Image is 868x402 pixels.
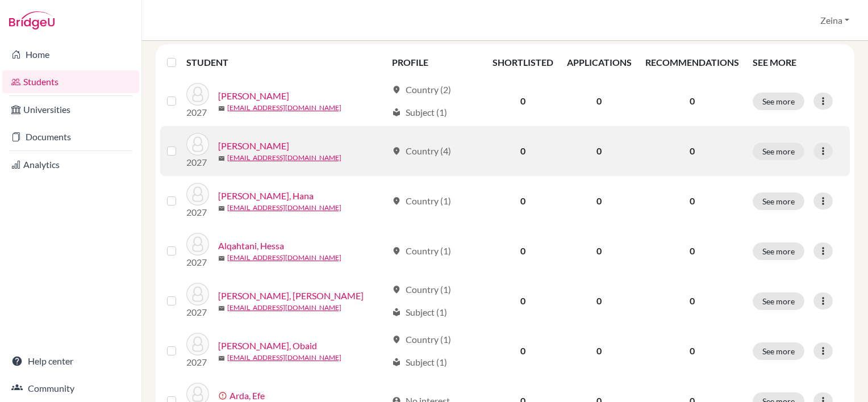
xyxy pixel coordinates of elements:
img: Abou Mrad, Ralph [186,83,209,106]
a: [EMAIL_ADDRESS][DOMAIN_NAME] [227,353,341,363]
th: APPLICATIONS [560,49,639,76]
span: location_on [392,146,401,156]
a: Documents [2,125,139,148]
a: [PERSON_NAME], [PERSON_NAME] [218,289,364,303]
th: PROFILE [385,49,486,76]
div: Country (1) [392,333,451,346]
span: location_on [392,285,401,294]
span: error_outline [218,391,229,400]
td: 0 [486,276,560,326]
div: Country (2) [392,83,451,97]
p: 2027 [186,355,209,369]
a: [PERSON_NAME], Hana [218,189,314,203]
span: mail [218,255,225,262]
span: location_on [392,246,401,256]
p: 0 [645,244,739,258]
button: See more [753,143,804,160]
img: Al Khateri, Hana [186,183,209,206]
a: Community [2,377,139,400]
a: Alqahtani, Hessa [218,239,284,253]
p: 0 [645,194,739,208]
span: local_library [392,108,401,117]
p: 2027 [186,156,209,169]
td: 0 [560,76,639,126]
a: Students [2,70,139,93]
td: 0 [486,326,560,376]
p: 2027 [186,106,209,119]
p: 0 [645,94,739,108]
td: 0 [560,126,639,176]
button: See more [753,292,804,310]
p: 0 [645,344,739,358]
td: 0 [560,326,639,376]
a: Analytics [2,153,139,176]
a: [EMAIL_ADDRESS][DOMAIN_NAME] [227,153,341,163]
span: local_library [392,358,401,367]
a: [EMAIL_ADDRESS][DOMAIN_NAME] [227,103,341,113]
td: 0 [560,226,639,276]
th: SHORTLISTED [486,49,560,76]
a: [EMAIL_ADDRESS][DOMAIN_NAME] [227,303,341,313]
p: 0 [645,294,739,308]
td: 0 [486,76,560,126]
td: 0 [486,126,560,176]
th: STUDENT [186,49,385,76]
img: Al Ghanem, Yasmeen [186,133,209,156]
img: Bridge-U [9,11,55,30]
span: mail [218,355,225,362]
button: Zeina [815,10,854,31]
button: See more [753,342,804,360]
p: 0 [645,144,739,158]
p: 2027 [186,305,209,319]
span: local_library [392,308,401,317]
button: See more [753,93,804,110]
button: See more [753,242,804,260]
div: Subject (1) [392,355,447,369]
div: Subject (1) [392,305,447,319]
td: 0 [560,276,639,326]
td: 0 [486,226,560,276]
a: Help center [2,350,139,372]
a: Home [2,43,139,66]
a: Universities [2,98,139,121]
div: Country (4) [392,144,451,158]
span: mail [218,155,225,162]
span: mail [218,305,225,312]
a: [PERSON_NAME] [218,139,289,153]
p: 2027 [186,256,209,269]
div: Country (1) [392,283,451,296]
span: location_on [392,85,401,94]
a: [EMAIL_ADDRESS][DOMAIN_NAME] [227,203,341,213]
td: 0 [560,176,639,226]
p: 2027 [186,206,209,219]
th: SEE MORE [746,49,850,76]
div: Country (1) [392,194,451,208]
a: [PERSON_NAME] [218,89,289,103]
span: location_on [392,335,401,344]
img: Al Zaabi, Obaid [186,333,209,355]
button: See more [753,192,804,210]
img: Al Shehhi, Mohamad [186,283,209,305]
td: 0 [486,176,560,226]
img: Alqahtani, Hessa [186,233,209,256]
div: Country (1) [392,244,451,258]
span: location_on [392,196,401,206]
a: [EMAIL_ADDRESS][DOMAIN_NAME] [227,253,341,263]
a: [PERSON_NAME], Obaid [218,339,317,353]
th: RECOMMENDATIONS [639,49,746,76]
span: mail [218,205,225,212]
span: mail [218,105,225,112]
div: Subject (1) [392,106,447,119]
